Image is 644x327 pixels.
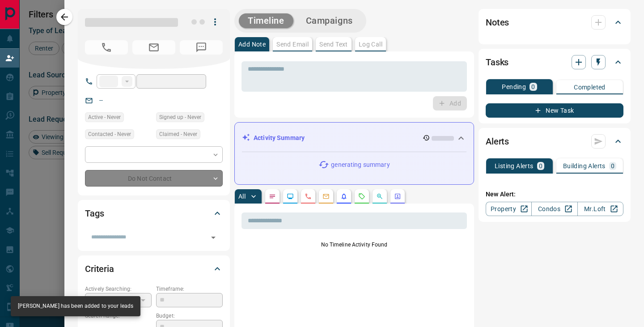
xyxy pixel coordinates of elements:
a: Mr.Loft [577,202,623,216]
span: No Number [180,40,223,55]
svg: Opportunities [376,193,383,200]
svg: Requests [358,193,365,200]
h2: Alerts [486,134,509,149]
span: No Number [85,40,128,55]
button: Timeline [239,13,293,28]
div: Notes [486,12,623,33]
a: -- [99,97,103,104]
div: Alerts [486,131,623,152]
p: generating summary [331,160,390,170]
span: Contacted - Never [88,130,131,139]
div: Do Not Contact [85,170,223,187]
p: Building Alerts [563,163,606,169]
span: Claimed - Never [159,130,197,139]
p: Activity Summary [254,133,305,143]
p: Completed [574,84,606,90]
p: Budget: [156,312,223,320]
h2: Tags [85,206,104,221]
a: Condos [531,202,577,216]
p: 0 [531,84,535,90]
h2: Tasks [486,55,508,69]
div: Criteria [85,258,223,280]
svg: Notes [269,193,276,200]
span: Active - Never [88,113,121,122]
svg: Lead Browsing Activity [287,193,294,200]
p: Pending [502,84,526,90]
button: Campaigns [297,13,362,28]
svg: Agent Actions [394,193,401,200]
div: Tags [85,203,223,224]
div: Activity Summary [242,130,466,146]
svg: Calls [305,193,312,200]
button: New Task [486,103,623,118]
div: Tasks [486,51,623,73]
svg: Emails [322,193,330,200]
span: Signed up - Never [159,113,201,122]
button: Open [207,231,220,244]
p: Actively Searching: [85,285,152,293]
p: All [238,193,246,200]
p: Listing Alerts [495,163,534,169]
p: 0 [611,163,614,169]
span: No Email [132,40,175,55]
p: No Timeline Activity Found [241,241,467,249]
p: Timeframe: [156,285,223,293]
p: New Alert: [486,190,623,199]
a: Property [486,202,532,216]
div: [PERSON_NAME] has been added to your leads [18,299,133,314]
h2: Notes [486,15,509,30]
p: Add Note [238,41,266,47]
p: 0 [539,163,542,169]
h2: Criteria [85,262,114,276]
svg: Listing Alerts [340,193,347,200]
